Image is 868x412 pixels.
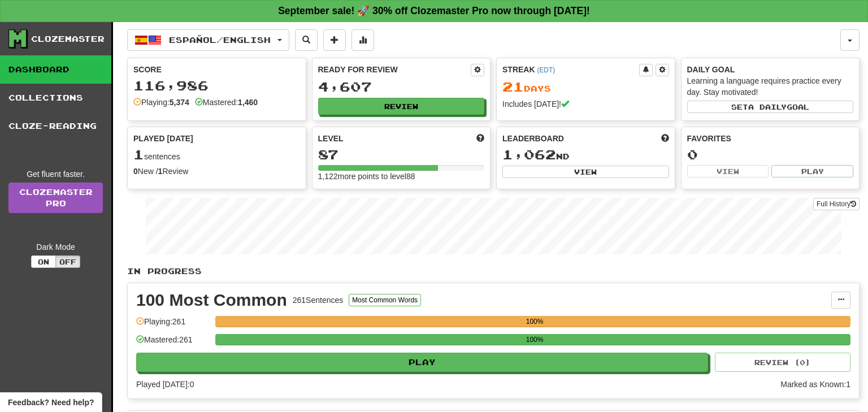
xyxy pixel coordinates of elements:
[813,198,860,210] button: Full History
[133,64,300,75] div: Score
[502,98,669,110] div: Includes [DATE]!
[127,266,860,277] p: In Progress
[537,66,555,74] a: (EDT)
[127,29,289,51] button: Español/English
[502,79,524,94] span: 21
[318,171,485,182] div: 1,122 more points to level 88
[687,75,854,98] div: Learning a language requires practice every day. Stay motivated!
[715,353,850,372] button: Review (0)
[661,133,669,144] span: This week in points, UTC
[502,133,564,144] span: Leaderboard
[136,380,194,389] span: Played [DATE]: 0
[318,98,485,115] button: Review
[133,167,138,176] strong: 0
[687,165,769,177] button: View
[133,146,144,162] span: 1
[238,98,258,107] strong: 1,460
[31,255,56,268] button: On
[687,148,854,162] div: 0
[136,353,708,372] button: Play
[136,292,287,309] div: 100 Most Common
[502,166,669,178] button: View
[748,103,787,111] span: a daily
[780,379,850,390] div: Marked as Known: 1
[136,334,210,353] div: Mastered: 261
[323,29,346,51] button: Add sentence to collection
[502,146,556,162] span: 1,062
[318,148,485,162] div: 87
[502,80,669,94] div: Day s
[8,168,103,180] div: Get fluent faster.
[8,183,103,213] a: ClozemasterPro
[133,79,300,93] div: 116,986
[8,397,94,408] span: Open feedback widget
[278,5,590,16] strong: September sale! 🚀 30% off Clozemaster Pro now through [DATE]!
[133,97,189,108] div: Playing:
[133,148,300,162] div: sentences
[31,33,105,45] div: Clozemaster
[318,80,485,94] div: 4,607
[8,241,103,253] div: Dark Mode
[771,165,853,177] button: Play
[133,166,300,177] div: New / Review
[318,133,344,144] span: Level
[502,148,669,162] div: nd
[293,294,344,306] div: 261 Sentences
[502,64,639,75] div: Streak
[351,29,374,51] button: More stats
[133,133,193,144] span: Played [DATE]
[318,64,471,75] div: Ready for Review
[687,101,854,113] button: Seta dailygoal
[55,255,80,268] button: Off
[195,97,258,108] div: Mastered:
[219,334,850,345] div: 100%
[158,167,163,176] strong: 1
[349,294,421,306] button: Most Common Words
[170,98,189,107] strong: 5,374
[476,133,484,144] span: Score more points to level up
[295,29,318,51] button: Search sentences
[136,316,210,335] div: Playing: 261
[169,35,271,45] span: Español / English
[219,316,850,327] div: 100%
[687,133,854,144] div: Favorites
[687,64,854,75] div: Daily Goal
